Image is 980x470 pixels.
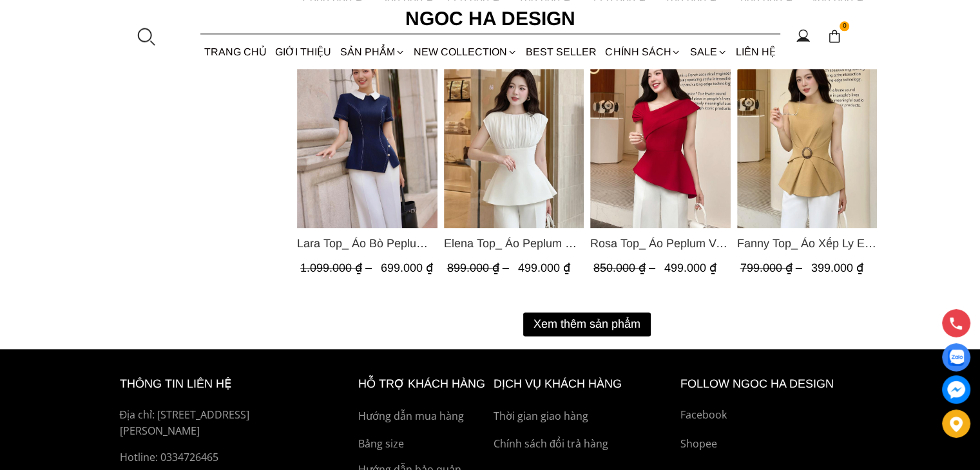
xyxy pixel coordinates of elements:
[120,375,329,393] h6: thông tin liên hệ
[942,343,970,371] a: Display image
[443,234,584,252] span: Elena Top_ Áo Peplum Cổ Nhún Màu Trắng A1066
[517,261,570,274] span: 499.000 ₫
[336,35,409,69] div: SẢN PHẨM
[120,449,329,466] a: Hotline: 0334726465
[680,436,861,453] a: Shopee
[593,261,658,274] span: 850.000 ₫
[447,261,512,274] span: 899.000 ₫
[297,234,437,252] a: Link to Lara Top_ Áo Bò Peplum Vạt Chép Đính Cúc Mix Cổ Trắng A1058
[948,350,964,366] img: Display image
[601,35,686,69] div: Chính sách
[494,436,674,453] a: Chính sách đổi trả hàng
[120,407,329,440] p: Địa chỉ: [STREET_ADDRESS][PERSON_NAME]
[523,312,651,336] button: Xem thêm sản phẩm
[680,407,861,424] a: Facebook
[394,3,587,34] a: Ngoc Ha Design
[297,234,437,252] span: Lara Top_ Áo Bò Peplum Vạt Chép Đính Cúc Mix Cổ Trắng A1058
[736,41,877,228] img: Fanny Top_ Áo Xếp Ly Eo Sát Nách Màu Bee A1068
[731,35,780,69] a: LIÊN HỆ
[664,261,716,274] span: 499.000 ₫
[443,234,584,252] a: Link to Elena Top_ Áo Peplum Cổ Nhún Màu Trắng A1066
[494,408,674,425] a: Thời gian giao hàng
[297,41,437,228] img: Lara Top_ Áo Bò Peplum Vạt Chép Đính Cúc Mix Cổ Trắng A1058
[358,436,487,453] a: Bảng size
[736,41,877,228] a: Product image - Fanny Top_ Áo Xếp Ly Eo Sát Nách Màu Bee A1068
[590,234,731,252] span: Rosa Top_ Áo Peplum Vai Lệch Xếp Ly Màu Đỏ A1064
[740,261,805,274] span: 799.000 ₫
[736,234,877,252] span: Fanny Top_ Áo Xếp Ly Eo Sát Nách Màu Bee A1068
[736,234,877,252] a: Link to Fanny Top_ Áo Xếp Ly Eo Sát Nách Màu Bee A1068
[271,35,336,69] a: GIỚI THIỆU
[840,21,850,32] span: 0
[358,375,487,393] h6: hỗ trợ khách hàng
[358,408,487,425] a: Hướng dẫn mua hàng
[680,375,861,393] h6: Follow ngoc ha Design
[381,261,433,274] span: 699.000 ₫
[409,35,521,69] a: NEW COLLECTION
[811,261,863,274] span: 399.000 ₫
[590,234,731,252] a: Link to Rosa Top_ Áo Peplum Vai Lệch Xếp Ly Màu Đỏ A1064
[522,35,601,69] a: BEST SELLER
[686,35,731,69] a: SALE
[300,261,375,274] span: 1.099.000 ₫
[942,375,970,404] a: messenger
[590,41,731,228] img: Rosa Top_ Áo Peplum Vai Lệch Xếp Ly Màu Đỏ A1064
[494,375,674,393] h6: Dịch vụ khách hàng
[200,35,271,69] a: TRANG CHỦ
[590,41,731,228] a: Product image - Rosa Top_ Áo Peplum Vai Lệch Xếp Ly Màu Đỏ A1064
[443,41,584,228] img: Elena Top_ Áo Peplum Cổ Nhún Màu Trắng A1066
[443,41,584,228] a: Product image - Elena Top_ Áo Peplum Cổ Nhún Màu Trắng A1066
[297,41,437,228] a: Product image - Lara Top_ Áo Bò Peplum Vạt Chép Đính Cúc Mix Cổ Trắng A1058
[827,29,841,43] img: img-CART-ICON-ksit0nf1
